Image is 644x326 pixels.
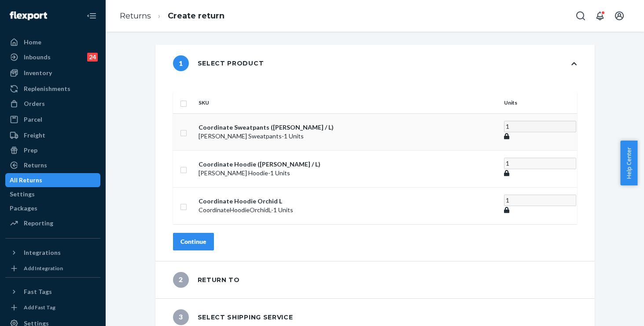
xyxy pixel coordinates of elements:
button: Integrations [5,246,100,260]
a: Returns [5,158,100,172]
a: Reporting [5,216,100,230]
a: Returns [120,11,151,21]
div: Inventory [24,69,52,77]
div: All Returns [10,176,42,185]
div: Reporting [24,219,53,228]
a: Freight [5,128,100,142]
p: [PERSON_NAME] Sweatpants - 1 Units [199,132,497,141]
a: Add Fast Tag [5,302,100,313]
span: 1 [173,55,189,71]
div: Return to [173,272,240,288]
div: Continue [180,237,206,246]
div: Replenishments [24,84,70,93]
p: Coordinate Sweatpants ([PERSON_NAME] / L) [199,123,497,132]
a: Settings [5,187,100,201]
div: Integrations [24,248,61,257]
div: Select product [173,55,264,71]
a: Orders [5,97,100,111]
a: Add Integration [5,263,100,274]
th: Units [500,92,577,113]
button: Open Search Box [572,7,589,25]
button: Close Navigation [83,7,100,25]
a: Inventory [5,66,100,80]
a: Inbounds24 [5,50,100,64]
img: Flexport logo [10,11,47,20]
div: Orders [24,99,45,108]
p: Coordinate Hoodie ([PERSON_NAME] / L) [199,160,497,169]
input: Enter quantity [504,121,576,132]
a: Parcel [5,112,100,127]
div: Returns [24,161,47,170]
button: Fast Tags [5,285,100,299]
div: 24 [87,53,98,62]
button: Continue [173,233,214,250]
p: Coordinate Hoodie Orchid L [199,197,497,206]
div: Parcel [24,115,42,124]
div: Settings [10,190,35,199]
button: Help Center [620,141,637,185]
div: Home [24,38,41,47]
button: Open account menu [611,7,628,25]
a: Create return [168,11,224,21]
a: Home [5,35,100,49]
th: SKU [195,92,500,113]
a: All Returns [5,173,100,187]
p: CoordinateHoodieOrchidL - 1 Units [199,206,497,214]
a: Replenishments [5,82,100,96]
div: Inbounds [24,53,51,62]
button: Open notifications [591,7,609,25]
div: Prep [24,146,37,155]
p: [PERSON_NAME] Hoodie - 1 Units [199,169,497,177]
a: Packages [5,201,100,215]
div: Packages [10,204,37,213]
div: Fast Tags [24,287,52,296]
div: Select shipping service [173,309,293,325]
span: 2 [173,272,189,288]
ol: breadcrumbs [113,3,232,29]
span: 3 [173,309,189,325]
div: Add Integration [24,264,63,272]
div: Add Fast Tag [24,304,55,311]
div: Freight [24,131,45,140]
a: Prep [5,143,100,157]
input: Enter quantity [504,158,576,169]
input: Enter quantity [504,195,576,206]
